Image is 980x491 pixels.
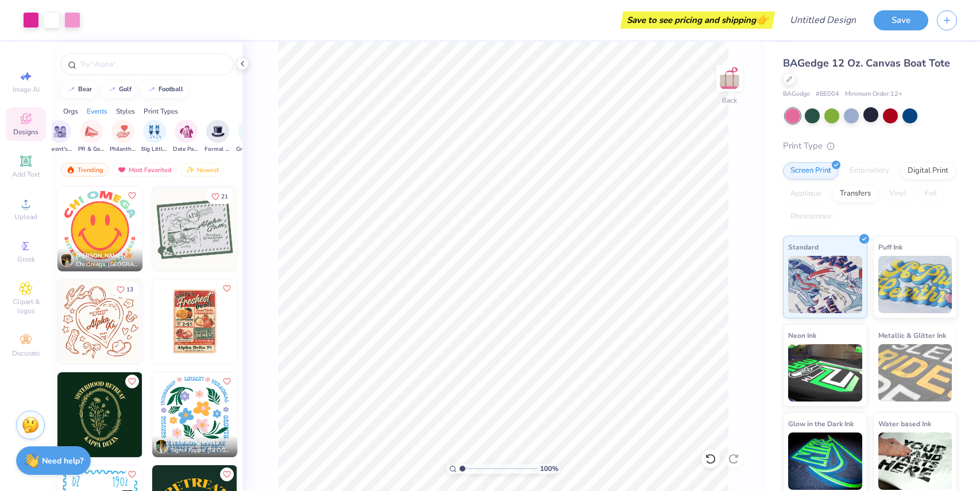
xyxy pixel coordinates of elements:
[180,163,224,177] div: Newest
[842,162,897,180] div: Embroidery
[101,81,137,98] button: golf
[142,372,227,457] img: d7fa06d4-433a-4e67-b120-6aff07114927
[783,162,839,180] div: Screen Print
[47,120,73,154] button: filter button
[788,344,862,402] img: Neon Ink
[142,186,227,271] img: b3029a10-d6b9-41ca-a34f-3a1044d7e9cc
[159,86,183,92] div: football
[13,127,38,137] span: Designs
[125,467,139,481] button: Like
[832,185,878,202] div: Transfers
[110,120,136,154] button: filter button
[206,189,233,204] button: Like
[47,120,73,154] div: filter for Parent's Weekend
[237,372,322,457] img: 8515e431-9f22-4cda-b86e-c838a51eef99
[17,255,35,264] span: Greek
[116,106,135,116] div: Styles
[186,166,195,174] img: Newest.gif
[117,125,130,138] img: Philanthropy Image
[180,125,193,138] img: Date Parties & Socials Image
[78,120,105,154] button: filter button
[60,253,74,267] img: Avatar
[107,86,117,93] img: trend_line.gif
[783,56,950,70] span: BAGedge 12 Oz. Canvas Boat Tote
[878,418,931,430] span: Water based Ink
[788,241,819,253] span: Standard
[220,282,234,295] button: Like
[900,162,956,180] div: Digital Print
[788,432,862,490] img: Glow in the Dark Ink
[173,120,199,154] button: filter button
[236,120,263,154] div: filter for Greek Week
[61,163,109,177] div: Trending
[79,59,226,70] input: Try "Alpha"
[148,125,161,138] img: Big Little Reveal Image
[171,446,233,455] span: Sigma Kappa, [GEOGRAPHIC_DATA][US_STATE]
[781,9,865,32] input: Untitled Design
[57,186,142,271] img: a6a83062-d5a0-4e53-915f-7d104baee86e
[152,372,237,457] img: 08e32df6-b251-4abb-8e3d-75dfb714f8c1
[718,67,741,89] img: Back
[67,86,76,93] img: trend_line.gif
[152,279,237,364] img: f40925f2-d351-4e8d-a06e-62ccbfb83880
[53,125,67,138] img: Parent's Weekend Image
[13,85,40,94] span: Image AI
[220,467,234,481] button: Like
[85,125,98,138] img: PR & General Image
[14,212,37,221] span: Upload
[66,166,75,174] img: trending.gif
[125,375,139,388] button: Like
[47,145,73,154] span: Parent's Weekend
[141,120,168,154] div: filter for Big Little Reveal
[110,120,136,154] div: filter for Philanthropy
[78,120,105,154] div: filter for PR & General
[211,125,225,138] img: Formal & Semi Image
[144,106,178,116] div: Print Types
[756,13,769,26] span: 👉
[142,279,227,364] img: 072595a2-d42f-439a-83e6-5b8ac9e7d754
[236,145,263,154] span: Greek Week
[171,438,218,446] span: [PERSON_NAME]
[60,81,97,98] button: bear
[124,250,133,259] img: topCreatorCrown.gif
[141,81,188,98] button: football
[878,256,952,313] img: Puff Ink
[788,329,816,341] span: Neon Ink
[57,279,142,364] img: fcb2d8e4-7992-4243-a8e4-85f1dc73b223
[63,106,78,116] div: Orgs
[237,279,322,364] img: b5d68478-dc4e-48e3-a9b7-46a1c5ccc476
[205,120,231,154] button: filter button
[783,208,839,225] div: Rhinestones
[173,120,199,154] div: filter for Date Parties & Socials
[722,95,737,106] div: Back
[874,10,928,30] button: Save
[237,186,322,271] img: da87babf-b302-497b-8ede-8407bdf0749e
[76,260,138,269] span: Chi Omega, [GEOGRAPHIC_DATA][US_STATE]
[623,11,772,29] div: Save to see pricing and shipping
[882,185,914,202] div: Vinyl
[173,145,199,154] span: Date Parties & Socials
[917,185,944,202] div: Foil
[205,145,231,154] span: Formal & Semi
[78,86,92,92] div: bear
[540,463,558,474] span: 100 %
[155,439,168,453] img: Avatar
[76,252,124,260] span: [PERSON_NAME]
[878,344,952,402] img: Metallic & Glitter Ink
[110,145,136,154] span: Philanthropy
[6,297,46,315] span: Clipart & logos
[57,372,142,457] img: dbd9e4a0-9e25-45e2-b932-eeefa6dc48dc
[112,163,177,177] div: Most Favorited
[111,282,138,297] button: Like
[788,418,854,430] span: Glow in the Dark Ink
[783,89,810,99] span: BAGedge
[220,375,234,388] button: Like
[147,86,156,93] img: trend_line.gif
[152,186,237,271] img: 7b755b00-23cd-434b-a0b0-d72b1975147e
[221,194,228,200] span: 21
[117,166,126,174] img: most_fav.gif
[12,349,40,358] span: Decorate
[87,106,107,116] div: Events
[141,145,168,154] span: Big Little Reveal
[141,120,168,154] button: filter button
